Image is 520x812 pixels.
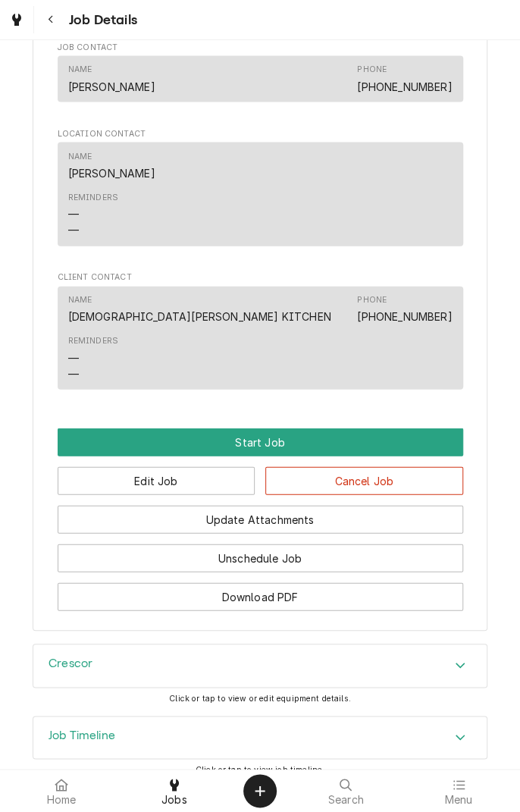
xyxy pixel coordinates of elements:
[58,143,463,246] div: Contact
[58,544,463,572] button: Unschedule Job
[58,287,463,397] div: Client Contact List
[58,583,463,611] button: Download PDF
[33,716,487,759] div: Accordion Header
[68,165,155,181] div: [PERSON_NAME]
[3,6,30,33] a: Go to Jobs
[357,294,387,306] div: Phone
[265,467,463,495] button: Cancel Job
[68,350,79,366] div: —
[58,534,463,572] div: Button Group Row
[68,192,118,238] div: Reminders
[328,794,364,806] span: Search
[68,151,92,163] div: Name
[33,716,487,759] button: Accordion Details Expand Trigger
[64,10,137,30] span: Job Details
[58,506,463,534] button: Update Attachments
[357,64,452,94] div: Phone
[33,644,487,688] div: Crescor
[357,294,452,324] div: Phone
[68,64,155,94] div: Name
[58,128,463,253] div: Location Contact
[68,222,79,238] div: —
[68,151,155,181] div: Name
[169,694,351,704] span: Click or tap to view or edit equipment details.
[290,773,402,809] a: Search
[68,79,155,95] div: [PERSON_NAME]
[58,572,463,611] div: Button Group Row
[119,773,230,809] a: Jobs
[444,794,472,806] span: Menu
[357,64,387,76] div: Phone
[161,794,187,806] span: Jobs
[58,428,463,456] button: Start Job
[58,42,463,54] span: Job Contact
[68,366,79,382] div: —
[68,309,331,324] div: [DEMOGRAPHIC_DATA][PERSON_NAME] KITCHEN
[49,729,115,743] h3: Job Timeline
[58,428,463,456] div: Button Group Row
[68,294,92,306] div: Name
[58,56,463,109] div: Job Contact List
[357,80,452,93] a: [PHONE_NUMBER]
[58,271,463,397] div: Client Contact
[37,6,64,33] button: Navigate back
[68,335,118,347] div: Reminders
[357,310,452,323] a: [PHONE_NUMBER]
[68,206,79,222] div: —
[33,716,487,760] div: Job Timeline
[58,42,463,110] div: Job Contact
[68,64,92,76] div: Name
[33,644,487,687] button: Accordion Details Expand Trigger
[68,192,118,204] div: Reminders
[403,773,515,809] a: Menu
[58,143,463,253] div: Location Contact List
[68,294,331,324] div: Name
[33,644,487,687] div: Accordion Header
[243,774,277,807] button: Create Object
[6,773,117,809] a: Home
[58,456,463,495] div: Button Group Row
[58,128,463,140] span: Location Contact
[68,335,118,381] div: Reminders
[49,657,92,671] h3: Crescor
[58,428,463,611] div: Button Group
[58,495,463,534] div: Button Group Row
[196,765,324,775] span: Click or tap to view job timeline.
[47,794,77,806] span: Home
[58,287,463,390] div: Contact
[58,56,463,102] div: Contact
[58,271,463,284] span: Client Contact
[58,467,255,495] button: Edit Job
